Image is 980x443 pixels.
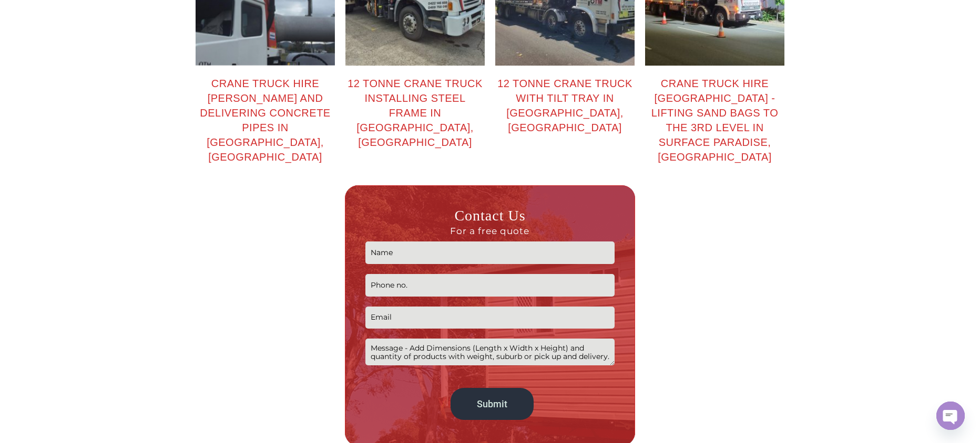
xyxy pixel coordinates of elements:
[365,206,614,237] h3: Contact Us
[365,241,614,264] input: Name
[365,206,614,425] form: Contact form
[451,388,534,420] input: Submit
[345,76,485,150] div: 12 tonne crane truck installing steel frame in [GEOGRAPHIC_DATA], [GEOGRAPHIC_DATA]
[365,274,614,297] input: Phone no.
[365,225,614,237] span: For a free quote
[495,76,635,135] div: 12 tonne crane truck with tilt tray in [GEOGRAPHIC_DATA], [GEOGRAPHIC_DATA]
[365,307,614,329] input: Email
[645,76,784,164] div: Crane truck hire [GEOGRAPHIC_DATA] - lifting sand bags to the 3rd level in Surface Paradise, [GEO...
[196,76,335,164] div: Crane truck hire [PERSON_NAME] and delivering concrete pipes in [GEOGRAPHIC_DATA], [GEOGRAPHIC_DATA]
